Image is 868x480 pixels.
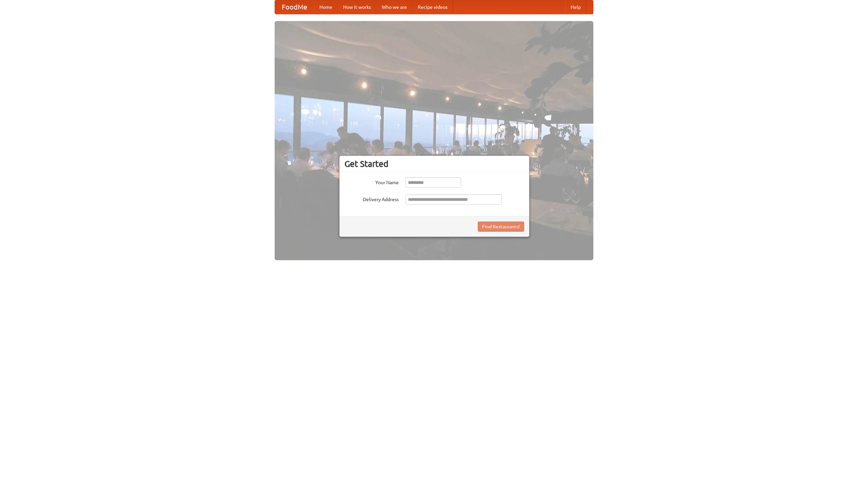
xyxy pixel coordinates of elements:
a: FoodMe [275,0,314,14]
a: Recipe videos [412,0,453,14]
a: How it works [338,0,376,14]
a: Who we are [376,0,412,14]
button: Find Restaurants! [478,222,524,232]
label: Delivery Address [344,194,399,203]
a: Help [565,0,586,14]
label: Your Name [344,177,399,186]
h3: Get Started [344,159,524,169]
a: Home [314,0,338,14]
